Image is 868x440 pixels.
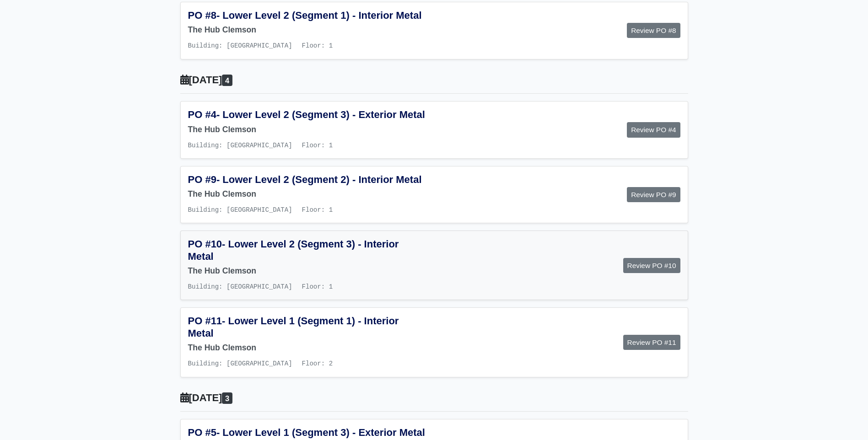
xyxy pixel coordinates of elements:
span: - Lower Level 1 (Segment 3) - Exterior Metal [216,427,425,438]
span: Building: [GEOGRAPHIC_DATA] [188,42,292,49]
span: Floor: 1 [302,283,333,290]
span: Building: [GEOGRAPHIC_DATA] [188,206,292,214]
span: - Lower Level 2 (Segment 1) - Interior Metal [216,10,422,21]
h5: [DATE] [180,74,688,86]
h5: PO #11 [188,315,427,339]
span: Floor: 2 [302,360,333,367]
a: Review PO #9 [627,187,680,202]
a: Review PO #10 [623,258,680,273]
h5: PO #10 [188,238,427,263]
span: 4 [222,75,232,86]
span: Floor: 1 [302,42,333,49]
h6: The Hub Clemson [188,343,427,353]
span: - Lower Level 2 (Segment 2) - Interior Metal [216,174,422,185]
span: Floor: 1 [302,206,333,214]
span: 3 [222,392,232,404]
h5: PO #5 [188,427,427,439]
h6: The Hub Clemson [188,189,427,199]
h5: [DATE] [180,392,688,404]
h5: PO #8 [188,10,427,21]
span: Building: [GEOGRAPHIC_DATA] [188,142,292,149]
span: - Lower Level 1 (Segment 1) - Interior Metal [188,315,399,338]
span: Building: [GEOGRAPHIC_DATA] [188,360,292,367]
h6: The Hub Clemson [188,25,427,35]
h6: The Hub Clemson [188,125,427,134]
a: Review PO #8 [627,23,680,38]
span: Building: [GEOGRAPHIC_DATA] [188,283,292,290]
h5: PO #9 [188,174,427,186]
h5: PO #4 [188,109,427,121]
span: - Lower Level 2 (Segment 3) - Interior Metal [188,238,399,262]
a: Review PO #11 [623,335,680,350]
span: - Lower Level 2 (Segment 3) - Exterior Metal [216,109,425,120]
a: Review PO #4 [627,122,680,137]
h6: The Hub Clemson [188,266,427,276]
span: Floor: 1 [302,142,333,149]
